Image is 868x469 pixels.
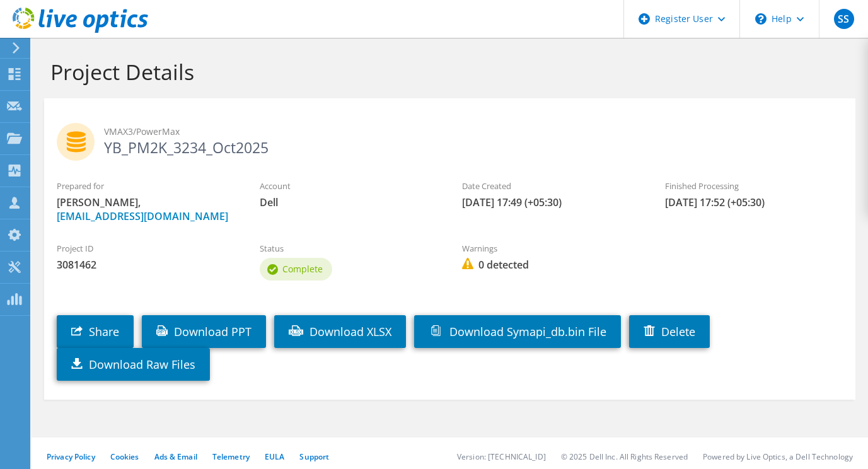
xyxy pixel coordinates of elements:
a: Download PPT [142,315,266,348]
a: Download Raw Files [57,348,210,381]
a: Privacy Policy [47,451,95,462]
a: Share [57,315,134,348]
h1: Project Details [50,59,843,85]
span: [PERSON_NAME], [57,195,234,223]
li: Powered by Live Optics, a Dell Technology [703,451,853,462]
span: SS [834,9,854,29]
a: Telemetry [212,451,250,462]
label: Warnings [462,242,640,255]
li: Version: [TECHNICAL_ID] [457,451,546,462]
span: VMAX3/PowerMax [104,125,843,139]
span: 3081462 [57,258,234,272]
a: Ads & Email [154,451,197,462]
a: EULA [265,451,284,462]
span: Complete [282,263,323,275]
label: Project ID [57,242,234,255]
a: Delete [629,315,710,348]
h2: YB_PM2K_3234_Oct2025 [57,123,843,154]
a: Download XLSX [274,315,406,348]
span: [DATE] 17:49 (+05:30) [462,195,640,209]
label: Status [260,242,437,255]
li: © 2025 Dell Inc. All Rights Reserved [561,451,688,462]
span: Dell [260,195,437,209]
span: 0 detected [462,258,640,272]
label: Date Created [462,180,640,192]
a: Cookies [110,451,139,462]
svg: \n [755,13,767,25]
a: Download Symapi_db.bin File [414,315,621,348]
label: Finished Processing [665,180,843,192]
span: [DATE] 17:52 (+05:30) [665,195,843,209]
a: Support [299,451,329,462]
label: Prepared for [57,180,234,192]
a: [EMAIL_ADDRESS][DOMAIN_NAME] [57,209,228,223]
label: Account [260,180,437,192]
